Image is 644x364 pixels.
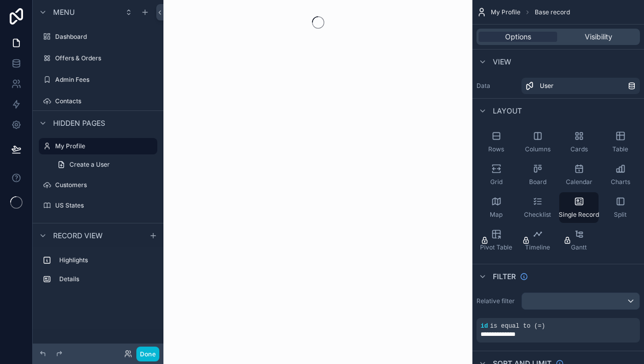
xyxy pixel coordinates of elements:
[55,142,151,150] label: My Profile
[481,323,488,330] span: id
[529,178,546,186] span: Board
[55,76,155,84] label: Admin Fees
[476,297,517,305] label: Relative filter
[559,160,599,190] button: Calendar
[518,225,557,256] button: Timeline
[540,82,554,90] span: User
[571,243,587,252] span: Gantt
[480,243,512,252] span: Pivot Table
[69,161,110,169] span: Create a User
[53,118,105,128] span: Hidden pages
[518,192,557,223] button: Checklist
[136,347,159,361] button: Done
[476,127,516,157] button: Rows
[39,29,157,45] a: Dashboard
[39,197,157,214] a: US States
[493,271,516,282] span: Filter
[601,127,640,157] button: Table
[39,93,157,109] a: Contacts
[505,32,531,42] span: Options
[39,177,157,193] a: Customers
[59,275,153,283] label: Details
[525,145,551,153] span: Columns
[612,145,628,153] span: Table
[59,256,153,264] label: Highlights
[493,57,511,67] span: View
[39,72,157,88] a: Admin Fees
[566,178,592,186] span: Calendar
[33,247,163,298] div: scrollable content
[490,211,503,219] span: Map
[493,106,522,116] span: Layout
[53,231,103,241] span: Record view
[559,225,599,256] button: Gantt
[601,192,640,223] button: Split
[585,32,612,42] span: Visibility
[55,33,155,41] label: Dashboard
[476,192,516,223] button: Map
[521,78,640,94] a: User
[559,192,599,223] button: Single Record
[559,127,599,157] button: Cards
[476,160,516,190] button: Grid
[39,50,157,66] a: Offers & Orders
[39,138,157,154] a: My Profile
[518,127,557,157] button: Columns
[55,54,155,62] label: Offers & Orders
[490,178,503,186] span: Grid
[488,145,504,153] span: Rows
[518,160,557,190] button: Board
[525,243,550,252] span: Timeline
[559,211,599,219] span: Single Record
[601,160,640,190] button: Charts
[570,145,588,153] span: Cards
[55,201,155,210] label: US States
[55,181,155,189] label: Customers
[476,82,517,90] label: Data
[614,211,627,219] span: Split
[490,323,545,330] span: is equal to (=)
[476,225,516,256] button: Pivot Table
[524,211,551,219] span: Checklist
[535,8,570,16] span: Base record
[55,97,155,105] label: Contacts
[491,8,520,16] span: My Profile
[611,178,630,186] span: Charts
[53,7,75,17] span: Menu
[51,156,157,173] a: Create a User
